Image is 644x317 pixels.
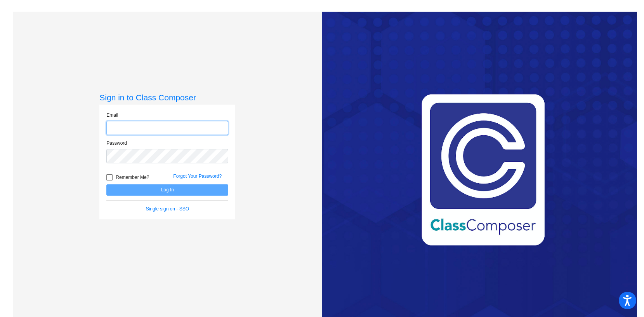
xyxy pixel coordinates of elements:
[106,184,228,196] button: Log In
[99,93,235,102] h3: Sign in to Class Composer
[173,173,222,179] a: Forgot Your Password?
[146,206,189,212] a: Single sign on - SSO
[106,112,118,119] label: Email
[116,173,149,182] span: Remember Me?
[106,140,127,147] label: Password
